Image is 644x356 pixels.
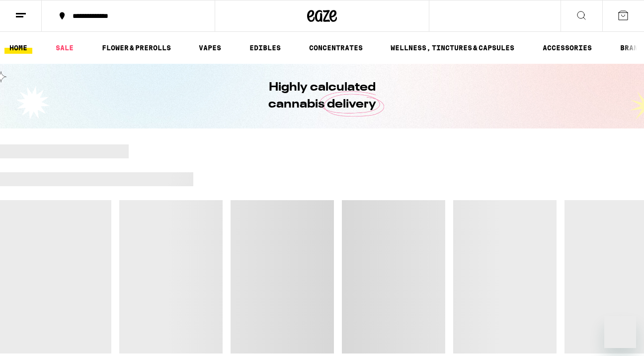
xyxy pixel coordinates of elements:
a: CONCENTRATES [304,42,368,54]
iframe: Button to launch messaging window [604,316,636,348]
a: WELLNESS, TINCTURES & CAPSULES [386,42,519,54]
a: HOME [4,42,32,54]
a: FLOWER & PREROLLS [97,42,176,54]
h1: Highly calculated cannabis delivery [240,79,404,113]
a: EDIBLES [244,42,286,54]
a: VAPES [194,42,226,54]
a: ACCESSORIES [538,42,597,54]
a: SALE [51,42,79,54]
